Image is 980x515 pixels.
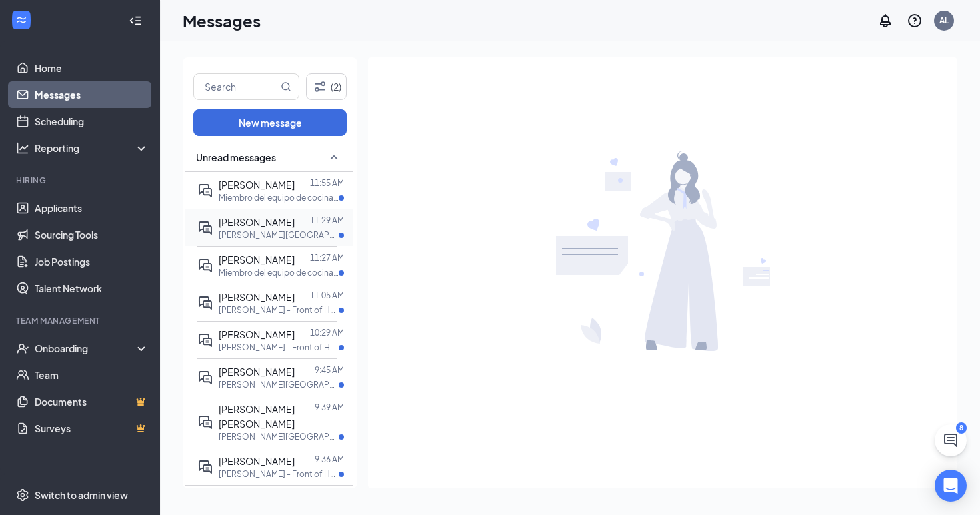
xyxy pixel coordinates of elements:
a: Applicants [35,195,149,221]
svg: Settings [16,488,29,502]
p: 9:45 AM [315,364,344,376]
svg: ActiveDoubleChat [197,183,213,199]
svg: ActiveDoubleChat [197,459,213,475]
svg: ActiveDoubleChat [197,257,213,274]
span: Unread messages [196,151,276,164]
p: Miembro del equipo de cocina - Cinco Ranch at [GEOGRAPHIC_DATA] [219,267,339,278]
svg: ActiveDoubleChat [197,332,213,348]
div: Open Intercom Messenger [935,470,967,502]
svg: Filter [312,79,328,95]
p: [PERSON_NAME] - Front of House Team Member at [PERSON_NAME] [219,468,339,480]
p: Miembro del equipo de cocina - [PERSON_NAME][GEOGRAPHIC_DATA] at [PERSON_NAME][GEOGRAPHIC_DATA] [219,192,339,203]
svg: ChatActive [943,432,959,448]
svg: ActiveDoubleChat [197,370,213,386]
svg: QuestionInfo [907,13,923,29]
span: [PERSON_NAME] [219,328,295,340]
p: 9:36 AM [315,454,344,465]
a: Team [35,362,149,388]
button: New message [193,109,347,136]
a: Home [35,55,149,81]
h1: Messages [183,9,261,32]
p: [PERSON_NAME] - Front of House Team Member at [PERSON_NAME] [219,304,339,316]
p: 9:39 AM [315,402,344,413]
p: 11:29 AM [310,215,344,226]
svg: Collapse [129,14,142,27]
button: ChatActive [935,424,967,456]
p: [PERSON_NAME][GEOGRAPHIC_DATA] - Front of House Team Member at [PERSON_NAME][GEOGRAPHIC_DATA] [219,229,339,241]
svg: SmallChevronUp [326,149,342,165]
span: [PERSON_NAME] [PERSON_NAME] [219,403,295,430]
p: [PERSON_NAME] - Front of House Team Member at [PERSON_NAME] [219,342,339,353]
span: [PERSON_NAME] [219,253,295,266]
div: 8 [956,422,967,434]
a: SurveysCrown [35,415,149,442]
svg: UserCheck [16,342,29,355]
a: Messages [35,81,149,108]
span: [PERSON_NAME] [219,179,295,191]
div: Reporting [35,141,149,155]
div: AL [939,15,949,26]
svg: WorkstreamLogo [15,13,28,27]
div: Switch to admin view [35,488,128,502]
input: Search [194,74,278,99]
a: Talent Network [35,275,149,302]
svg: ActiveDoubleChat [197,295,213,311]
p: 11:05 AM [310,290,344,301]
a: Scheduling [35,108,149,135]
svg: ActiveDoubleChat [197,414,213,430]
a: Sourcing Tools [35,221,149,248]
svg: ActiveDoubleChat [197,220,213,236]
p: 11:55 AM [310,177,344,189]
svg: Notifications [877,13,893,29]
div: Onboarding [35,342,137,355]
svg: MagnifyingGlass [281,81,291,92]
p: [PERSON_NAME][GEOGRAPHIC_DATA] - Front of House Team Member at [PERSON_NAME][GEOGRAPHIC_DATA] [219,431,339,442]
a: Job Postings [35,248,149,275]
span: [PERSON_NAME] [219,455,295,467]
span: [PERSON_NAME] [219,366,295,378]
div: Hiring [16,175,146,186]
div: Team Management [16,315,146,326]
p: 10:29 AM [310,327,344,338]
svg: Analysis [16,141,29,155]
span: [PERSON_NAME] [219,291,295,303]
p: [PERSON_NAME][GEOGRAPHIC_DATA] - Front of House Team Member at [PERSON_NAME][GEOGRAPHIC_DATA] [219,379,339,390]
p: 11:27 AM [310,252,344,264]
button: Filter (2) [306,73,347,100]
a: DocumentsCrown [35,388,149,415]
span: [PERSON_NAME] [219,216,295,228]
